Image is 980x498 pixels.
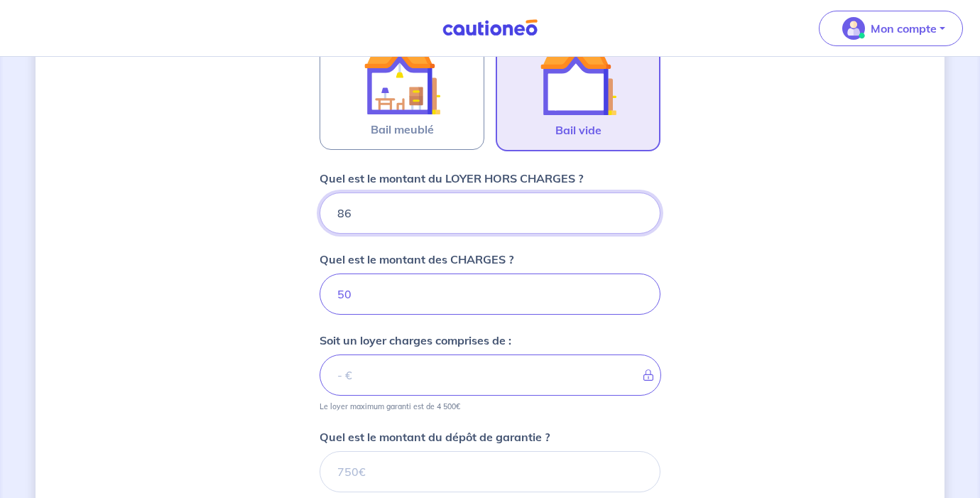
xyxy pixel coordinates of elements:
[320,251,513,268] p: Quel est le montant des CHARGES ?
[320,354,661,396] input: - €
[320,332,511,349] p: Soit un loyer charges comprises de :
[320,428,550,445] p: Quel est le montant du dépôt de garantie ?
[842,17,865,40] img: illu_account_valid_menu.svg
[320,170,583,187] p: Quel est le montant du LOYER HORS CHARGES ?
[871,20,937,37] p: Mon compte
[320,451,660,492] input: 750€
[364,44,440,121] img: illu_furnished_lease.svg
[555,121,601,139] span: Bail vide
[819,11,963,46] button: illu_account_valid_menu.svgMon compte
[371,121,434,138] span: Bail meublé
[540,45,616,121] img: illu_empty_lease.svg
[320,274,660,315] input: 80 €
[437,19,543,37] img: Cautioneo
[320,401,460,411] p: Le loyer maximum garanti est de 4 500€
[320,193,660,234] input: 750€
